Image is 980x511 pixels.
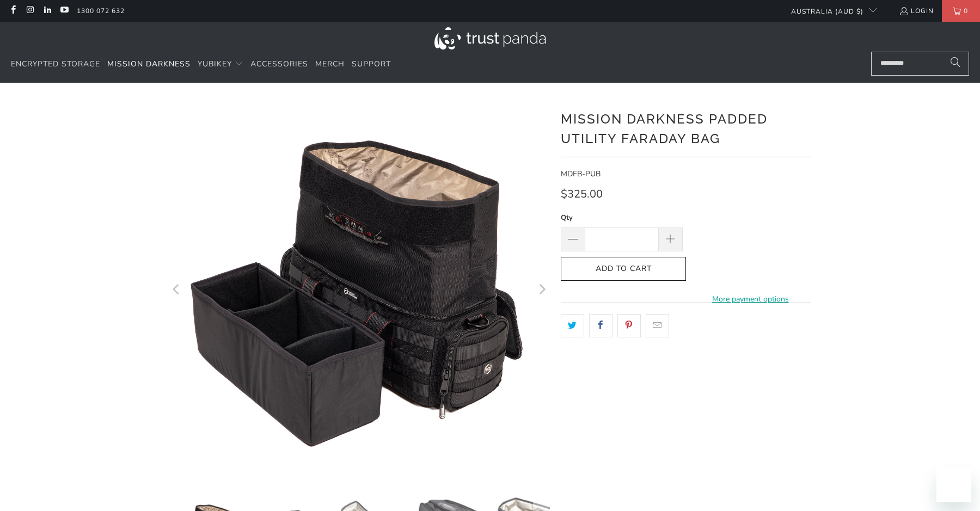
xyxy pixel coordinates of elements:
[561,107,811,149] h1: Mission Darkness Padded Utility Faraday Bag
[572,264,675,274] span: Add to Cart
[8,7,17,15] a: Trust Panda Australia on Facebook
[899,5,934,17] a: Login
[561,212,683,224] label: Qty
[198,52,243,77] summary: YubiKey
[315,59,345,69] span: Merch
[107,52,191,77] a: Mission Darkness
[942,52,969,76] button: Search
[646,314,669,337] a: Email this to a friend
[561,169,601,179] span: MDFB-PUB
[11,52,391,77] nav: Translation missing: en.navigation.header.main_nav
[561,257,686,281] button: Add to Cart
[589,314,612,337] a: Share this on Facebook
[617,314,641,337] a: Share this on Pinterest
[871,52,969,76] input: Search...
[561,187,603,201] span: $325.00
[250,59,308,69] span: Accessories
[77,5,125,17] a: 1300 072 632
[561,314,584,337] a: Share this on Twitter
[107,59,191,69] span: Mission Darkness
[352,59,391,69] span: Support
[315,52,345,77] a: Merch
[11,52,100,77] a: Encrypted Storage
[198,59,232,69] span: YubiKey
[168,99,186,480] button: Previous
[689,293,811,305] a: More payment options
[11,59,100,69] span: Encrypted Storage
[250,52,308,77] a: Accessories
[169,99,550,480] a: Mission Darkness Padded Utility Faraday Bag
[434,27,546,50] img: Trust Panda Australia
[533,99,550,480] button: Next
[936,467,971,502] iframe: Button to launch messaging window
[59,7,69,15] a: Trust Panda Australia on YouTube
[42,7,52,15] a: Trust Panda Australia on LinkedIn
[352,52,391,77] a: Support
[25,7,34,15] a: Trust Panda Australia on Instagram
